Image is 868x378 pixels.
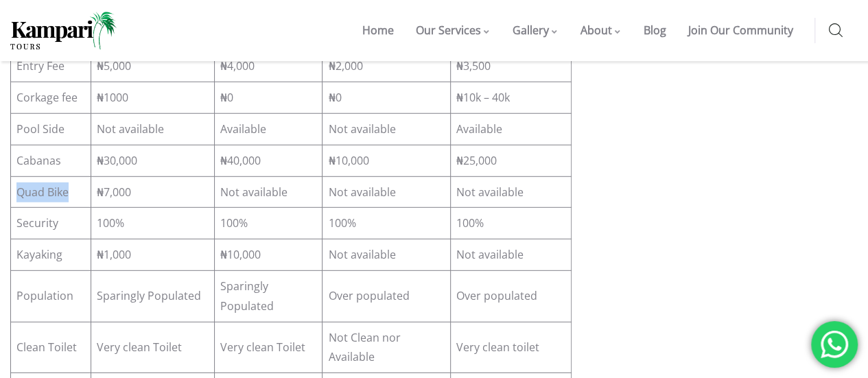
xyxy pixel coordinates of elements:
[11,50,91,82] td: Entry Fee
[11,322,91,373] td: Clean Toilet
[91,50,215,82] td: ₦5,000
[91,114,215,145] td: Not available
[214,322,322,373] td: Very clean Toilet
[91,82,215,114] td: ₦1000
[450,50,571,82] td: ₦3,500
[11,208,91,239] td: Security
[91,176,215,208] td: ₦7,000
[322,50,450,82] td: ₦2,000
[11,176,91,208] td: Quad Bike
[91,322,215,373] td: Very clean Toilet
[11,114,91,145] td: Pool Side
[91,145,215,176] td: ₦30,000
[10,12,117,49] img: Home
[450,271,571,322] td: Over populated
[450,82,571,114] td: ₦10k – 40k
[11,271,91,322] td: Population
[11,82,91,114] td: Corkage fee
[214,239,322,271] td: ₦10,000
[450,322,571,373] td: Very clean toilet
[811,321,858,368] div: 'Chat
[580,23,612,38] span: About
[214,50,322,82] td: ₦4,000
[322,322,450,373] td: Not Clean nor Available
[214,145,322,176] td: ₦40,000
[450,145,571,176] td: ₦25,000
[322,176,450,208] td: Not available
[11,145,91,176] td: Cabanas
[416,23,481,38] span: Our Services
[322,145,450,176] td: ₦10,000
[450,208,571,239] td: 100%
[688,23,793,38] span: Join Our Community
[362,23,394,38] span: Home
[513,23,549,38] span: Gallery
[214,82,322,114] td: ₦0
[91,208,215,239] td: 100%
[644,23,666,38] span: Blog
[322,271,450,322] td: Over populated
[450,239,571,271] td: Not available
[450,114,571,145] td: Available
[214,114,322,145] td: Available
[91,239,215,271] td: ₦1,000
[322,114,450,145] td: Not available
[322,239,450,271] td: Not available
[91,271,215,322] td: Sparingly Populated
[214,208,322,239] td: 100%
[322,82,450,114] td: ₦0
[214,271,322,322] td: Sparingly Populated
[214,176,322,208] td: Not available
[450,176,571,208] td: Not available
[322,208,450,239] td: 100%
[11,239,91,271] td: Kayaking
